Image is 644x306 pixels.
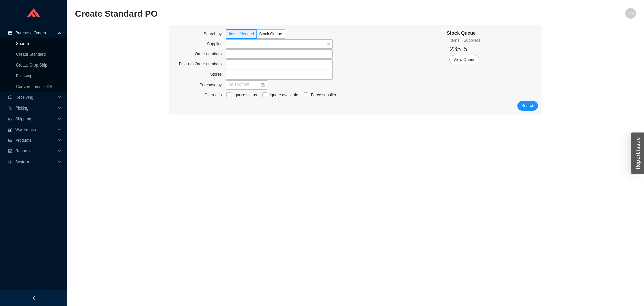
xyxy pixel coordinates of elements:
span: Search [521,102,534,109]
a: Convert Items to DS [16,84,52,89]
button: Search [517,101,538,111]
div: Stock Queue [447,29,480,37]
a: Search [16,41,29,46]
span: Shipping [15,114,56,124]
label: Stores [210,70,226,79]
h2: Create Standard PO [75,8,496,20]
span: Warehouse [15,124,56,135]
span: credit-card [8,31,13,35]
span: System [15,157,56,167]
div: Items [449,37,461,44]
span: Ignore available [267,92,301,98]
span: 235 [449,45,461,53]
label: Search by [204,29,226,39]
span: Products [15,135,56,146]
span: Force supplier [308,92,339,98]
span: Receiving [15,92,56,103]
span: left [32,296,36,300]
span: Stock Queue [259,32,282,36]
span: setting [8,160,13,164]
span: read [8,138,13,142]
span: 5 [464,45,467,53]
label: Order numbers [195,49,226,59]
span: Picking [15,103,56,114]
label: Purchase by [199,80,226,90]
a: Create Standard [16,52,46,57]
button: View Queue [449,55,479,64]
span: RM [628,8,634,19]
span: Purchase Orders [15,28,56,38]
label: Fulcrum Order numbers [179,59,226,69]
span: Items Needed [229,32,254,36]
span: View Queue [453,56,475,63]
span: Ignore status [231,92,260,98]
div: Suppliers [464,37,480,44]
a: Create Drop Ship [16,63,47,68]
input: 08/18/2025 [229,82,260,88]
label: Supplier: [207,39,226,49]
label: Overrides [204,90,226,100]
span: Reports [15,146,56,157]
a: Followup [16,74,32,78]
span: fund [8,149,13,153]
